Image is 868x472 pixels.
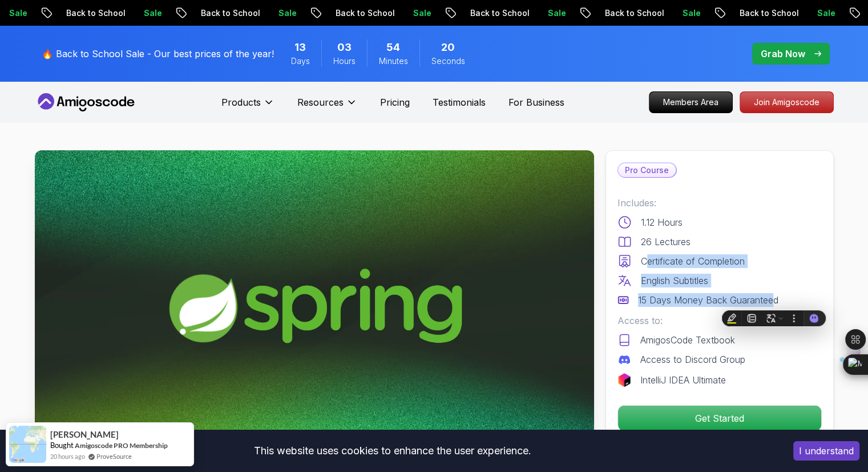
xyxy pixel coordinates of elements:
p: AmigosCode Textbook [640,333,735,347]
p: Back to School [46,7,124,19]
p: Resources [297,95,344,109]
span: 3 Hours [337,39,352,55]
span: 13 Days [294,39,306,55]
button: Products [221,95,274,118]
a: For Business [508,95,564,109]
p: Members Area [649,92,732,113]
p: Get Started [618,406,821,431]
p: 26 Lectures [641,235,691,249]
p: Sale [393,7,430,19]
p: Grab Now [761,47,805,61]
img: jetbrains logo [617,373,631,387]
p: 1.12 Hours [641,215,683,229]
p: 🔥 Back to School Sale - Our best prices of the year! [42,47,274,61]
button: Resources [297,95,357,118]
a: ProveSource [96,451,132,461]
p: Back to School [720,7,797,19]
p: Sale [124,7,160,19]
p: Back to School [181,7,259,19]
p: Sale [797,7,834,19]
p: Back to School [316,7,393,19]
span: 54 Minutes [386,39,400,55]
a: Join Amigoscode [740,91,834,113]
div: This website uses cookies to enhance the user experience. [9,438,776,463]
img: spring-framework_thumbnail [35,150,594,465]
p: Back to School [585,7,663,19]
p: Sale [259,7,295,19]
p: 15 Days Money Back Guaranteed [638,293,778,307]
p: Sale [528,7,564,19]
span: 20 hours ago [50,451,85,461]
span: 20 Seconds [441,39,455,55]
p: Access to: [617,314,822,327]
span: Minutes [379,55,408,67]
a: Testimonials [433,95,486,109]
img: provesource social proof notification image [9,426,46,463]
a: Amigoscode PRO Membership [75,441,168,450]
p: English Subtitles [641,274,708,287]
button: Accept cookies [793,441,859,461]
span: Hours [333,55,356,67]
button: Get Started [617,405,822,431]
p: Sale [663,7,699,19]
span: Bought [50,441,74,450]
a: Pricing [380,95,410,109]
p: Back to School [450,7,528,19]
span: [PERSON_NAME] [50,430,119,439]
p: Access to Discord Group [640,353,745,366]
a: Members Area [649,91,733,113]
p: Join Amigoscode [740,92,833,113]
p: Certificate of Completion [641,254,745,268]
p: Includes: [617,196,822,210]
p: Pro Course [618,163,676,177]
p: Products [221,95,261,109]
span: Seconds [431,55,465,67]
p: IntelliJ IDEA Ultimate [640,373,726,387]
span: Days [291,55,310,67]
